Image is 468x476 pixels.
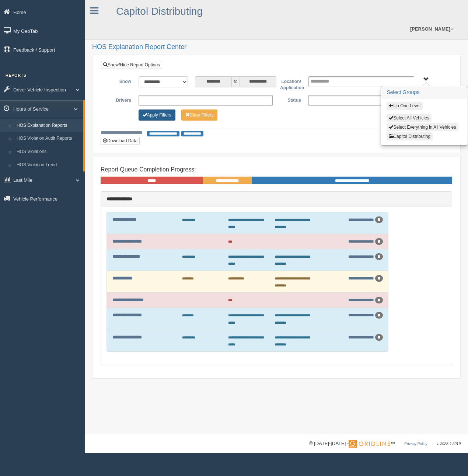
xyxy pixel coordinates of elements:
[309,440,461,448] div: © [DATE]-[DATE] - ™
[106,76,135,85] label: Show
[437,442,461,446] span: v. 2025.4.2019
[381,87,467,98] h3: Select Groups
[387,114,431,122] button: Select All Vehicles
[404,442,427,446] a: Privacy Policy
[13,119,83,132] a: HOS Explanation Reports
[101,61,162,69] a: Show/Hide Report Options
[276,76,305,91] label: Location/ Application
[387,132,433,140] button: Capitol Distributing
[349,440,390,448] img: Gridline
[13,159,83,172] a: HOS Violation Trend
[101,166,452,173] h4: Report Queue Completion Progress:
[13,145,83,159] a: HOS Violations
[106,95,135,104] label: Drivers
[116,6,203,17] a: Capitol Distributing
[13,132,83,145] a: HOS Violation Audit Reports
[181,110,218,121] button: Change Filter Options
[387,102,422,110] button: Up One Level
[101,137,140,145] button: Download Data
[406,18,457,39] a: [PERSON_NAME]
[139,110,175,121] button: Change Filter Options
[232,76,239,87] span: to
[276,95,305,104] label: Status
[387,123,458,131] button: Select Everything in All Vehicles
